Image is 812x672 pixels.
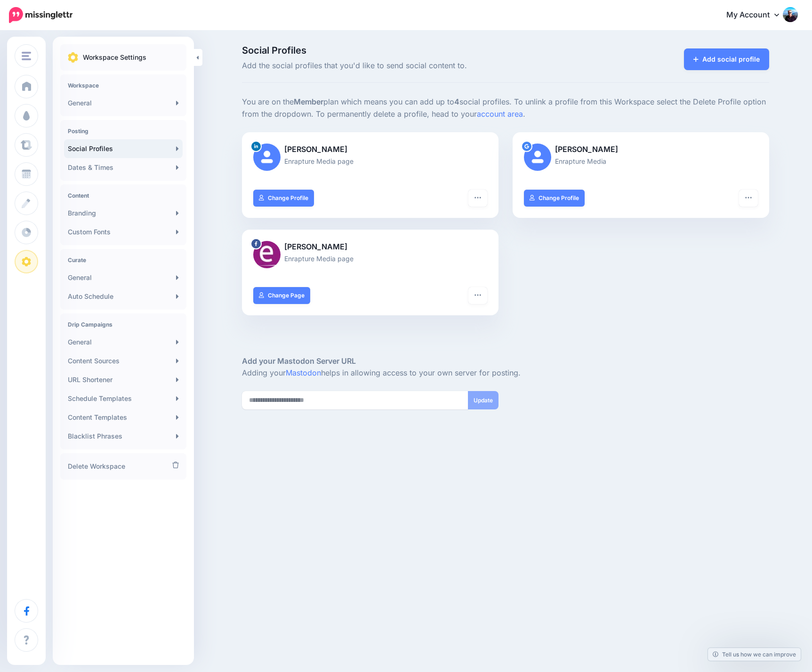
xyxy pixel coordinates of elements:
[253,241,281,268] img: 528363599_10163961969572704_8614632715601683487_n-bsa154639.jpg
[64,333,183,352] a: General
[64,158,183,177] a: Dates & Times
[708,648,801,661] a: Tell us how we can improve
[64,427,183,446] a: Blacklist Phrases
[68,128,179,135] h4: Posting
[253,287,310,304] a: Change Page
[477,109,523,119] a: account area
[9,7,72,23] img: Missinglettr
[64,408,183,427] a: Content Templates
[64,287,183,306] a: Auto Schedule
[286,368,321,377] a: Mastodon
[524,190,585,207] a: Change Profile
[253,144,487,156] p: [PERSON_NAME]
[22,52,31,60] img: menu.png
[253,144,281,171] img: user_default_image.png
[524,156,758,167] p: Enrapture Media
[68,256,179,264] h4: Curate
[64,389,183,408] a: Schedule Templates
[242,60,589,72] span: Add the social profiles that you'd like to send social content to.
[242,96,769,120] p: You are on the plan which means you can add up to social profiles. To unlink a profile from this ...
[524,144,758,156] p: [PERSON_NAME]
[454,97,459,106] b: 4
[524,144,551,171] img: user_default_image.png
[64,139,183,158] a: Social Profiles
[253,241,487,253] p: [PERSON_NAME]
[253,190,314,207] a: Change Profile
[242,46,589,55] span: Social Profiles
[242,355,769,367] h5: Add your Mastodon Server URL
[68,192,179,199] h4: Content
[253,156,487,167] p: Enrapture Media page
[83,52,146,63] p: Workspace Settings
[64,223,183,241] a: Custom Fonts
[64,370,183,389] a: URL Shortener
[468,391,498,409] button: Update
[64,204,183,223] a: Branding
[684,48,769,70] a: Add social profile
[242,367,769,379] p: Adding your helps in allowing access to your own server for posting.
[294,97,323,106] b: Member
[717,4,798,27] a: My Account
[64,457,183,476] a: Delete Workspace
[68,52,78,63] img: settings.png
[253,253,487,264] p: Enrapture Media page
[64,268,183,287] a: General
[64,352,183,370] a: Content Sources
[68,82,179,89] h4: Workspace
[64,94,183,112] a: General
[68,321,179,328] h4: Drip Campaigns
